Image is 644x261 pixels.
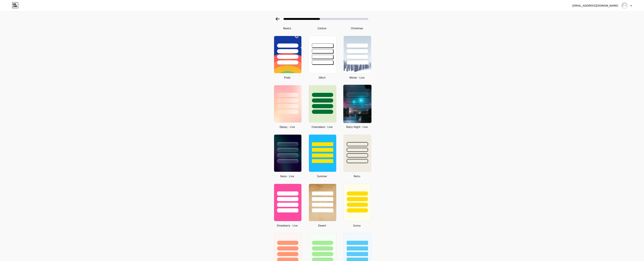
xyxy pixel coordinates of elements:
div: Desert [308,223,336,227]
div: [EMAIL_ADDRESS][DOMAIN_NAME] [572,4,618,8]
div: Carbon [308,26,336,30]
img: vanessawedding_home [621,2,628,9]
img: rainy_night.jpg [343,85,371,123]
div: Strawberry · Live [273,223,302,227]
div: Basics [273,26,302,30]
div: Chameleon · Live [308,125,336,129]
div: Rainy Night · Live [342,125,371,129]
div: Glassy · Live [273,125,302,129]
div: Summer [308,174,336,178]
div: Winter · Live [342,76,371,79]
div: Glitch [308,76,336,79]
div: Pride [273,76,302,79]
div: Retro [342,174,371,178]
div: Christmas [342,26,371,30]
div: Sunny [342,223,371,227]
div: Neon · Live [273,174,302,178]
